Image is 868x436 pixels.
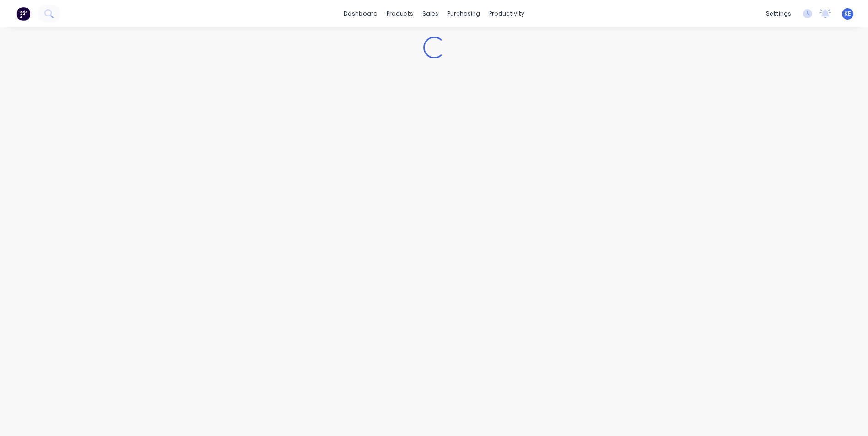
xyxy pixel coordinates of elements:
[418,7,443,21] div: sales
[443,7,485,21] div: purchasing
[382,7,418,21] div: products
[16,7,30,21] img: Factory
[485,7,529,21] div: productivity
[339,7,382,21] a: dashboard
[844,10,851,18] span: KE
[761,7,796,21] div: settings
